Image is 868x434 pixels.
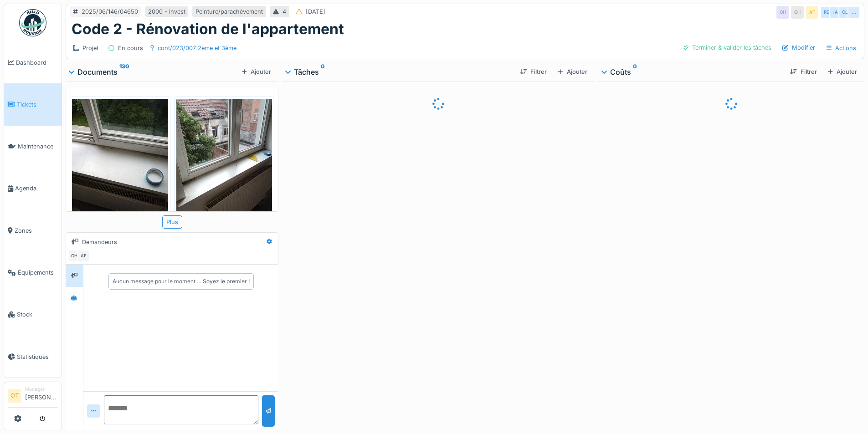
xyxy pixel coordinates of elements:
div: Ajouter [238,66,275,78]
div: OH [791,6,804,19]
div: [DATE] [306,7,325,16]
div: Tâches [286,66,513,77]
a: Zones [4,209,62,251]
h1: Code 2 - Rénovation de l'appartement [72,20,344,38]
div: … [847,6,860,19]
span: Équipements [18,268,58,277]
span: Statistiques [17,352,58,361]
div: Modifier [779,41,819,54]
span: Zones [15,226,58,235]
div: Projet [82,44,98,52]
div: Peinture/parachèvement [195,7,263,16]
img: lzz59otylbbmefbkfje1qkjj0tez [72,99,168,227]
div: Coûts [602,66,783,77]
div: cont/023/007 2ème et 3ème [158,44,236,52]
div: Filtrer [517,66,550,78]
div: Manager [25,386,58,393]
span: Dashboard [16,58,58,67]
div: 2025/06/146/04650 [82,7,138,16]
div: Terminer & valider les tâches [680,41,775,54]
div: Ajouter [824,66,861,78]
a: Maintenance [4,126,62,168]
div: AF [806,6,818,19]
div: 2000 - Invest [148,7,185,16]
div: IA [829,6,842,19]
img: rgv64kyh3j6dwgevsobwxswr66sf [176,99,272,227]
span: Maintenance [18,142,58,151]
div: Actions [822,41,860,55]
div: 4 [282,7,286,16]
a: Agenda [4,168,62,209]
li: [PERSON_NAME] [25,386,58,405]
span: Tickets [17,100,58,109]
span: Stock [17,310,58,319]
div: Filtrer [786,66,820,78]
div: CL [838,6,851,19]
sup: 0 [633,66,637,77]
div: Demandeurs [82,238,117,246]
a: Statistiques [4,336,62,378]
a: Dashboard [4,41,62,83]
div: Plus [162,215,182,229]
sup: 130 [119,66,129,77]
a: Équipements [4,251,62,293]
img: Badge_color-CXgf-gQk.svg [19,9,46,36]
a: Stock [4,294,62,336]
div: AF [77,250,90,262]
div: En cours [118,44,143,52]
li: OT [8,389,21,403]
div: RG [820,6,833,19]
div: Ajouter [554,66,591,78]
div: Aucun message pour le moment … Soyez le premier ! [113,277,250,286]
sup: 0 [321,66,325,77]
a: Tickets [4,83,62,125]
a: OT Manager[PERSON_NAME] [8,386,58,408]
div: OH [68,250,81,262]
div: OH [776,6,789,19]
span: Agenda [15,184,58,193]
div: Documents [69,66,238,77]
